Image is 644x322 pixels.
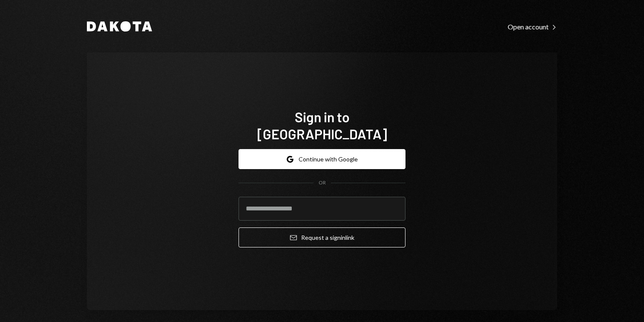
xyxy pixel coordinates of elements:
div: OR [319,179,326,187]
button: Continue with Google [239,149,405,169]
h1: Sign in to [GEOGRAPHIC_DATA] [239,108,405,142]
button: Request a signinlink [239,227,405,247]
div: Open account [508,23,557,31]
a: Open account [508,22,557,31]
